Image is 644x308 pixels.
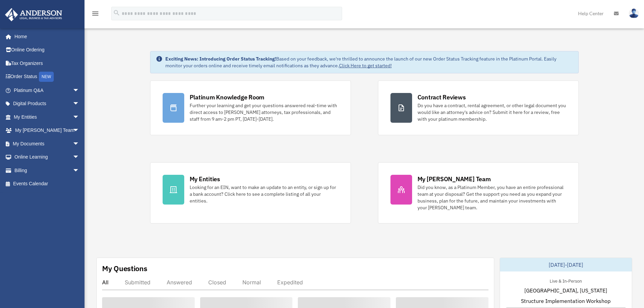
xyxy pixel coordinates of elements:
div: Normal [242,279,261,286]
a: Platinum Q&Aarrow_drop_down [5,84,90,97]
div: Submitted [125,279,150,286]
div: My [PERSON_NAME] Team [418,175,491,183]
a: Home [5,30,86,43]
div: Did you know, as a Platinum Member, you have an entire professional team at your disposal? Get th... [418,184,566,211]
div: Live & In-Person [544,277,587,284]
span: arrow_drop_down [73,164,86,177]
span: arrow_drop_down [73,110,86,124]
a: Platinum Knowledge Room Further your learning and get your questions answered real-time with dire... [150,80,351,135]
a: Online Learningarrow_drop_down [5,150,90,164]
strong: Exciting News: Introducing Order Status Tracking! [165,56,276,62]
span: arrow_drop_down [73,97,86,111]
div: All [102,279,109,286]
div: Further your learning and get your questions answered real-time with direct access to [PERSON_NAM... [190,102,338,122]
a: Online Ordering [5,43,90,57]
a: Events Calendar [5,177,90,191]
a: My [PERSON_NAME] Teamarrow_drop_down [5,124,90,137]
i: menu [91,9,99,18]
div: My Questions [102,263,147,274]
div: Expedited [277,279,303,286]
span: arrow_drop_down [73,137,86,151]
span: arrow_drop_down [73,124,86,138]
a: Order StatusNEW [5,70,90,84]
div: Closed [208,279,226,286]
span: arrow_drop_down [73,150,86,164]
a: menu [91,12,99,18]
div: Answered [167,279,192,286]
a: Contract Reviews Do you have a contract, rental agreement, or other legal document you would like... [378,80,579,135]
div: Based on your feedback, we're thrilled to announce the launch of our new Order Status Tracking fe... [165,55,573,69]
div: My Entities [190,175,220,183]
div: Contract Reviews [418,93,466,101]
span: arrow_drop_down [73,84,86,97]
div: Looking for an EIN, want to make an update to an entity, or sign up for a bank account? Click her... [190,184,338,204]
a: My Documentsarrow_drop_down [5,137,90,150]
img: User Pic [629,8,639,18]
a: My [PERSON_NAME] Team Did you know, as a Platinum Member, you have an entire professional team at... [378,162,579,223]
a: My Entitiesarrow_drop_down [5,110,90,124]
div: NEW [39,72,54,82]
div: Platinum Knowledge Room [190,93,265,101]
div: Do you have a contract, rental agreement, or other legal document you would like an attorney's ad... [418,102,566,122]
a: My Entities Looking for an EIN, want to make an update to an entity, or sign up for a bank accoun... [150,162,351,223]
span: [GEOGRAPHIC_DATA], [US_STATE] [524,286,607,294]
span: Structure Implementation Workshop [521,297,611,305]
div: [DATE]-[DATE] [500,258,632,271]
a: Billingarrow_drop_down [5,164,90,177]
a: Tax Organizers [5,56,90,70]
a: Click Here to get started! [339,63,392,69]
a: Digital Productsarrow_drop_down [5,97,90,111]
i: search [113,9,120,17]
img: Anderson Advisors Platinum Portal [3,8,64,21]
